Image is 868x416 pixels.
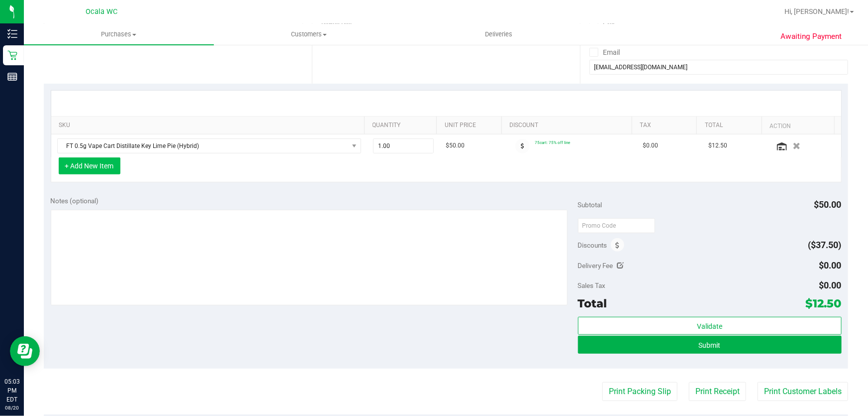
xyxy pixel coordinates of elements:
[617,262,624,269] i: Edit Delivery Fee
[589,45,620,60] label: Email
[705,122,758,130] a: Total
[819,280,842,290] span: $0.00
[472,30,526,39] span: Deliveries
[578,317,842,335] button: Validate
[24,30,214,39] span: Purchases
[699,341,721,349] span: Submit
[374,139,434,153] input: 1.00
[7,29,17,39] inline-svg: Inventory
[697,322,722,330] span: Validate
[578,296,607,310] span: Total
[58,139,348,153] span: FT 0.5g Vape Cart Distillate Key Lime Pie (Hybrid)
[640,122,693,130] a: Tax
[819,260,842,271] span: $0.00
[57,139,361,153] span: NO DATA FOUND
[59,157,120,174] button: + Add New Item
[808,240,842,250] span: ($37.50)
[578,281,606,289] span: Sales Tax
[814,199,842,210] span: $50.00
[7,72,17,82] inline-svg: Reports
[708,141,727,150] span: $12.50
[214,30,403,39] span: Customers
[781,31,842,42] span: Awaiting Payment
[535,140,570,145] span: 75cart: 75% off line
[578,236,607,254] span: Discounts
[10,336,40,366] iframe: Resource center
[51,197,99,205] span: Notes (optional)
[510,122,628,130] a: Discount
[602,382,677,401] button: Print Packing Slip
[806,296,842,310] span: $12.50
[86,7,117,16] span: Ocala WC
[446,141,465,150] span: $50.00
[758,382,848,401] button: Print Customer Labels
[689,382,746,401] button: Print Receipt
[4,377,19,404] p: 05:03 PM EDT
[643,141,658,150] span: $0.00
[214,24,404,45] a: Customers
[4,404,19,412] p: 08/20
[578,262,613,270] span: Delivery Fee
[445,122,498,130] a: Unit Price
[578,218,655,233] input: Promo Code
[404,24,594,45] a: Deliveries
[24,24,214,45] a: Purchases
[59,122,361,130] a: SKU
[578,201,602,209] span: Subtotal
[578,336,842,354] button: Submit
[762,117,834,135] th: Action
[373,122,433,130] a: Quantity
[784,7,849,15] span: Hi, [PERSON_NAME]!
[7,50,17,60] inline-svg: Retail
